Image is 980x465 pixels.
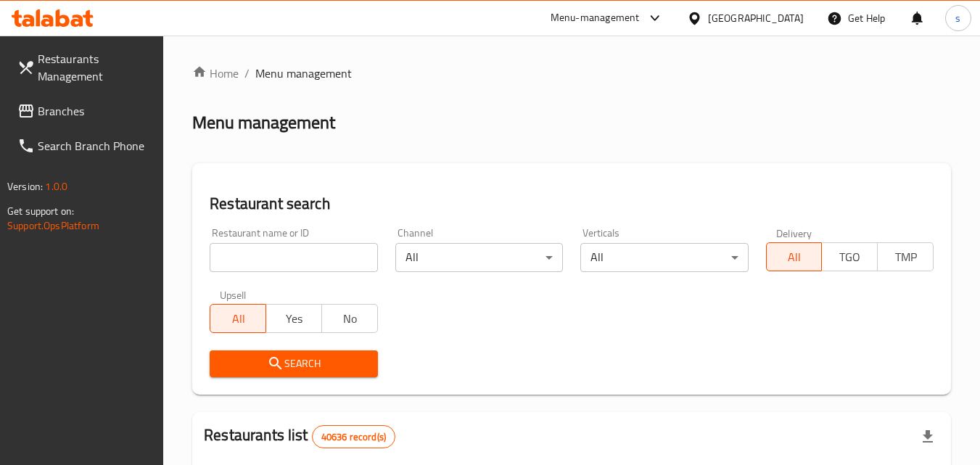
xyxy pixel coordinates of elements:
span: 40636 record(s) [313,430,395,444]
a: Home [192,65,239,82]
div: All [580,243,748,272]
div: [GEOGRAPHIC_DATA] [708,10,804,26]
div: Total records count [312,425,395,448]
h2: Restaurant search [210,193,934,215]
span: TMP [884,247,928,268]
button: TGO [821,242,878,271]
button: Search [210,350,377,377]
button: No [321,304,378,333]
label: Upsell [220,289,247,300]
span: Branches [38,102,152,120]
span: No [328,308,372,329]
span: TGO [828,247,872,268]
nav: breadcrumb [192,65,951,82]
input: Search for restaurant name or ID.. [210,243,377,272]
span: Get support on: [7,202,74,221]
a: Branches [6,94,164,128]
label: Delivery [776,228,812,238]
div: Menu-management [551,9,640,27]
li: / [244,65,250,82]
a: Restaurants Management [6,41,164,94]
span: Search Branch Phone [38,137,152,155]
button: Yes [265,304,322,333]
span: Menu management [255,65,352,82]
button: TMP [877,242,934,271]
div: All [395,243,563,272]
span: 1.0.0 [45,177,67,196]
span: Version: [7,177,43,196]
h2: Menu management [192,111,335,134]
span: Yes [272,308,316,329]
span: Search [221,355,366,373]
span: All [773,247,817,268]
button: All [766,242,823,271]
span: s [955,10,960,26]
a: Search Branch Phone [6,128,164,163]
span: Restaurants Management [38,50,152,85]
h2: Restaurants list [204,424,395,448]
span: All [216,308,260,329]
div: Export file [910,419,945,454]
button: All [210,304,266,333]
a: Support.OpsPlatform [7,216,99,235]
